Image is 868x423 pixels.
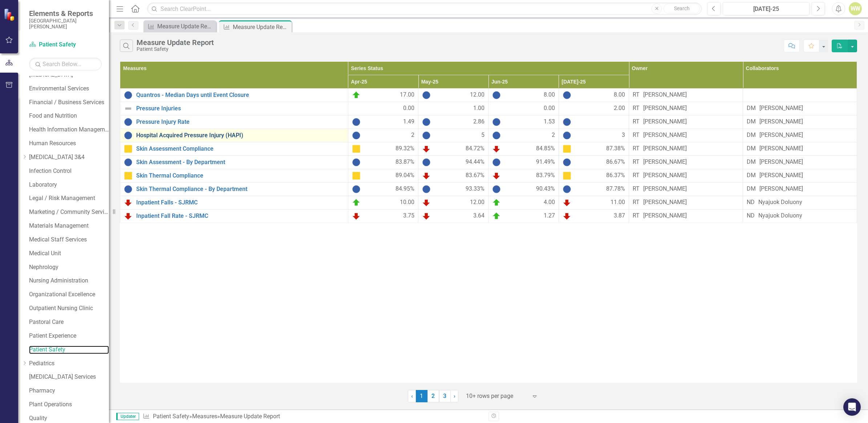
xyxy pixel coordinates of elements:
[120,115,348,129] td: Double-Click to Edit Right Click for Context Menu
[233,23,290,32] div: Measure Update Report
[643,212,687,220] div: [PERSON_NAME]
[536,185,555,194] span: 90.43%
[136,146,344,152] a: Skin Assessment Compliance
[849,2,862,15] div: WW
[29,277,109,285] a: Nursing Administration
[758,212,802,220] div: Nyajuok Doluony
[614,212,625,220] span: 3.87
[723,2,810,15] button: [DATE]-25
[563,171,571,180] img: Caution
[29,208,109,216] a: Marketing / Community Services
[400,198,414,207] span: 10.00
[563,212,571,220] img: Below Plan
[120,102,348,115] td: Double-Click to Edit Right Click for Context Menu
[747,171,756,180] div: DM
[633,198,640,207] div: RT
[116,413,139,420] span: Updater
[606,158,625,167] span: 86.67%
[747,118,756,126] div: DM
[124,158,133,167] img: No Information
[29,318,109,326] a: Pastoral Care
[29,98,109,107] a: Financial / Business Services
[29,126,109,134] a: Health Information Management
[563,198,571,207] img: Below Plan
[473,118,484,126] span: 2.86
[622,131,625,140] span: 3
[747,212,755,220] div: ND
[220,413,280,420] div: Measure Update Report
[120,89,348,102] td: Double-Click to Edit Right Click for Context Menu
[136,199,344,206] a: Inpatient Falls - SJRMC
[396,171,414,180] span: 89.04%
[396,145,414,153] span: 89.32%
[29,387,109,395] a: Pharmacy
[747,104,756,113] div: DM
[153,413,189,420] a: Patient Safety
[470,198,484,207] span: 12.00
[563,131,571,140] img: No Information
[192,413,217,420] a: Measures
[29,359,109,368] a: Pediatrics
[352,185,361,194] img: No Information
[552,131,555,140] span: 2
[422,185,431,194] img: No Information
[120,196,348,210] td: Double-Click to Edit Right Click for Context Menu
[29,153,109,162] a: [MEDICAL_DATA] 3&4
[29,304,109,313] a: Outpatient Nursing Clinic
[614,91,625,99] span: 8.00
[747,158,756,166] div: DM
[120,156,348,169] td: Double-Click to Edit Right Click for Context Menu
[29,414,109,423] a: Quality
[614,104,625,113] span: 2.00
[29,346,109,354] a: Patient Safety
[352,171,361,180] img: Caution
[136,92,344,98] a: Quantros - Median Days until Event Closure
[352,131,361,140] img: No Information
[136,172,344,179] a: Skin Thermal Compliance
[124,212,133,220] img: Below Plan
[643,104,687,113] div: [PERSON_NAME]
[136,213,344,219] a: Inpatient Fall Rate - SJRMC
[352,91,361,99] img: On Target
[563,91,571,99] img: No Information
[544,212,555,220] span: 1.27
[145,22,214,31] a: Measure Update Report
[470,91,484,99] span: 12.00
[422,171,431,180] img: Below Plan
[758,198,802,207] div: Nyajuok Doluony
[120,142,348,156] td: Double-Click to Edit Right Click for Context Menu
[439,390,451,402] a: 3
[643,131,687,139] div: [PERSON_NAME]
[606,171,625,180] span: 86.37%
[29,290,109,299] a: Organizational Excellence
[563,158,571,167] img: No Information
[422,131,431,140] img: No Information
[633,145,640,153] div: RT
[492,91,501,99] img: No Information
[137,38,214,46] div: Measure Update Report
[473,104,484,113] span: 1.00
[536,171,555,180] span: 83.79%
[137,46,214,52] div: Patient Safety
[29,167,109,175] a: Infection Control
[396,158,414,167] span: 83.87%
[611,198,625,207] span: 11.00
[606,145,625,153] span: 87.38%
[643,145,687,153] div: [PERSON_NAME]
[29,373,109,381] a: [MEDICAL_DATA] Services
[29,58,102,70] input: Search Below...
[466,158,484,167] span: 94.44%
[396,185,414,194] span: 84.95%
[147,3,702,15] input: Search ClearPoint...
[492,145,501,153] img: Below Plan
[403,212,414,220] span: 3.75
[633,131,640,139] div: RT
[136,159,344,166] a: Skin Assessment - By Department
[352,212,361,220] img: Below Plan
[29,112,109,120] a: Food and Nutrition
[643,158,687,166] div: [PERSON_NAME]
[29,222,109,230] a: Materials Management
[544,91,555,99] span: 8.00
[29,85,109,93] a: Environmental Services
[352,145,361,153] img: Caution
